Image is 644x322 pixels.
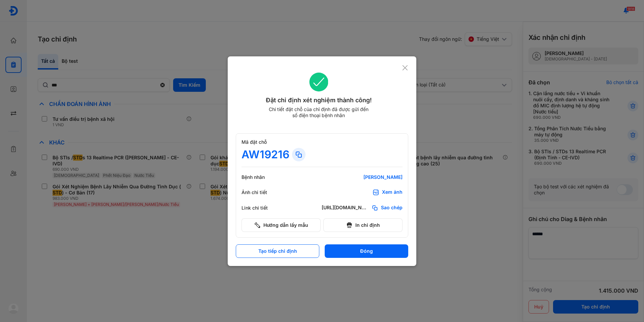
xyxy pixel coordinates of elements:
div: Bệnh nhân [241,174,282,180]
div: Đặt chỉ định xét nghiệm thành công! [236,96,402,105]
div: Link chi tiết [241,205,282,211]
div: Xem ảnh [382,189,402,196]
button: Hướng dẫn lấy mẫu [241,218,321,232]
span: Sao chép [381,205,402,211]
div: [PERSON_NAME] [322,174,402,180]
button: In chỉ định [323,218,402,232]
button: Đóng [325,244,408,258]
div: AW19216 [241,148,289,161]
div: [URL][DOMAIN_NAME] [322,205,369,211]
div: Ảnh chi tiết [241,189,282,195]
div: Mã đặt chỗ [241,139,402,145]
div: Chi tiết đặt chỗ của chỉ định đã được gửi đến số điện thoại bệnh nhân [266,106,372,118]
button: Tạo tiếp chỉ định [236,244,319,258]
